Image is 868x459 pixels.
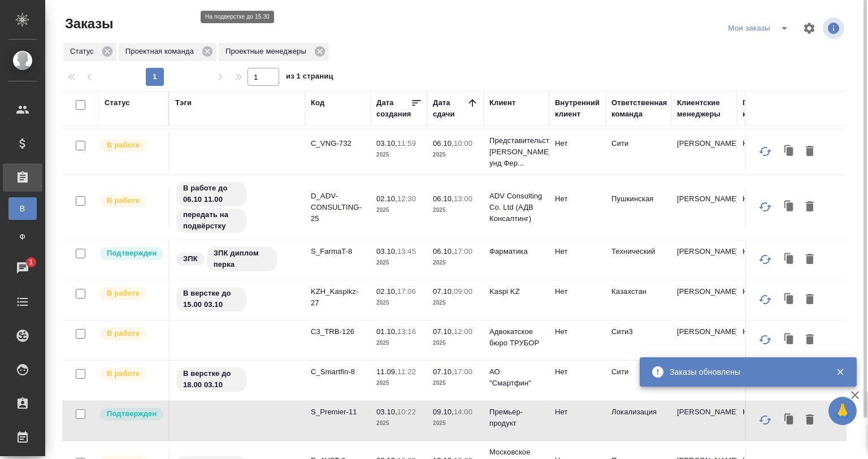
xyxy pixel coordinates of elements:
button: Клонировать [779,329,800,350]
p: В верстке до 15.00 03.10 [183,288,240,310]
div: Код [311,97,324,109]
td: Казахстан [606,280,671,320]
p: 17:00 [454,247,472,256]
p: Премьер-продукт [489,406,544,429]
p: 2025 [433,337,478,349]
p: 07.10, [433,287,454,296]
div: Выставляет ПМ после принятия заказа от КМа [99,326,163,341]
button: Обновить [752,326,779,353]
div: Статус [105,97,130,109]
td: [PERSON_NAME] [671,240,737,280]
p: В работе [107,195,140,206]
a: 1 [3,254,42,282]
p: Нет [555,366,600,378]
p: Статус [70,46,98,57]
p: 2025 [376,418,422,429]
div: Выставляет КМ после уточнения всех необходимых деталей и получения согласия клиента на запуск. С ... [99,406,163,422]
p: 03.10, [376,139,397,148]
p: 07.10, [433,327,454,336]
a: Ф [8,226,37,248]
p: передать на подвёрстку [183,209,240,232]
div: Дата создания [376,97,411,120]
p: АО "Смартфин" [489,366,544,389]
td: Технический [606,240,671,280]
p: C_Smartfin-8 [311,366,365,378]
p: C3_TRB-126 [311,326,365,337]
td: Юридический [737,240,802,280]
p: 07.10, [433,367,454,376]
button: Клонировать [779,289,800,310]
div: В верстке до 15.00 03.10 [175,286,300,313]
p: KZH_Kaspikz-27 [311,286,365,309]
button: Клонировать [779,249,800,270]
p: 11:22 [397,367,416,376]
td: Локализация [606,401,671,440]
span: Ф [14,231,31,243]
p: 17:06 [397,287,416,296]
p: Представительство [PERSON_NAME] унд Фер... [489,135,544,169]
button: Удалить [800,329,819,350]
p: 2025 [433,257,478,269]
p: Подтвержден [107,408,157,419]
p: 12:00 [454,327,472,336]
p: В работе [107,328,140,339]
div: Тэги [175,97,192,109]
div: Заказы обновлены [670,366,819,378]
p: В работе до 06.10 11.00 [183,183,240,205]
p: Нет [555,326,600,337]
p: Kaspi KZ [489,286,544,297]
div: Выставляет КМ после уточнения всех необходимых деталей и получения согласия клиента на запуск. С ... [99,246,163,261]
p: 10:22 [397,408,416,416]
button: Клонировать [779,196,800,218]
p: 12:30 [397,194,416,203]
p: 06.10, [433,247,454,256]
p: 02.10, [376,194,397,203]
div: Проектные менеджеры [219,43,329,61]
td: [PERSON_NAME] [671,188,737,227]
p: 09:00 [454,287,472,296]
div: Проектная команда [119,43,216,61]
span: 1 [22,257,40,268]
span: Заказы [62,15,113,33]
p: 03.10, [376,408,397,416]
p: 2025 [433,418,478,429]
p: Подтвержден [107,248,157,259]
p: Адвокатское бюро ТРУБОР [489,326,544,349]
button: Удалить [800,289,819,310]
button: Обновить [752,138,779,165]
p: Проектные менеджеры [225,46,310,57]
button: Обновить [752,246,779,273]
td: Сити3 [606,321,671,360]
button: Удалить [800,196,819,218]
p: 11:59 [397,139,416,148]
p: 2025 [376,337,422,349]
p: 02.10, [376,287,397,296]
button: Клонировать [779,141,800,162]
td: Сити [606,361,671,400]
a: В [8,197,37,220]
span: из 1 страниц [286,70,333,86]
p: 10:00 [454,139,472,148]
button: Удалить [800,249,819,270]
p: Нет [555,193,600,205]
p: Нет [555,246,600,257]
p: 09.10, [433,408,454,416]
p: S_FarmaT-8 [311,246,365,257]
div: В верстке до 18.00 03.10 [175,366,300,393]
div: Выставляет ПМ после принятия заказа от КМа [99,366,163,382]
button: Удалить [800,141,819,162]
p: Нет [555,406,600,418]
p: 2025 [376,297,422,309]
p: 17:00 [454,367,472,376]
p: Фарматика [489,246,544,257]
td: Юридический [737,188,802,227]
div: Внутренний клиент [555,97,600,120]
div: Выставляет ПМ после принятия заказа от КМа [99,193,163,209]
td: [PERSON_NAME] [671,132,737,172]
p: D_ADV-CONSULTING-25 [311,190,365,224]
button: Обновить [752,286,779,313]
p: 2025 [376,149,422,161]
p: 14:00 [454,408,472,416]
p: 06.10, [433,194,454,203]
p: 2025 [433,205,478,216]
